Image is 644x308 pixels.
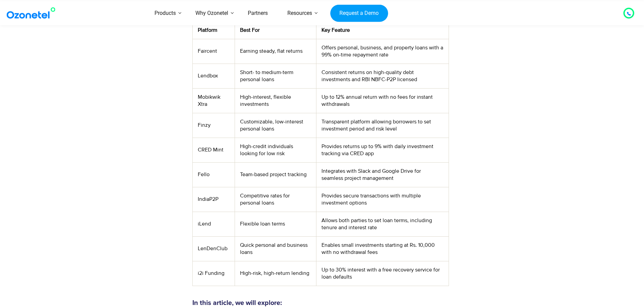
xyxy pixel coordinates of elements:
[192,187,235,212] td: IndiaP2P
[316,113,449,138] td: Transparent platform allowing borrowers to set investment period and risk level
[192,113,235,138] td: Finzy
[192,88,235,113] td: Mobikwik Xtra
[235,236,316,261] td: Quick personal and business loans
[316,88,449,113] td: Up to 12% annual return with no fees for instant withdrawals
[192,212,235,236] td: iLend
[192,300,449,306] h5: In this article, we will explore:
[316,261,449,286] td: Up to 30% interest with a free recovery service for loan defaults
[192,162,235,187] td: Fello
[192,39,235,64] td: Faircent
[235,162,316,187] td: Team-based project tracking
[192,138,235,162] td: CRED Mint
[316,138,449,162] td: Provides returns up to 9% with daily investment tracking via CRED app
[235,187,316,212] td: Competitive rates for personal loans
[235,261,316,286] td: High-risk, high-return lending
[192,236,235,261] td: LenDenClub
[235,138,316,162] td: High-credit individuals looking for low risk
[235,39,316,64] td: Earning steady, flat returns
[235,21,316,39] th: Best For
[316,21,449,39] th: Key Feature
[316,236,449,261] td: Enables small investments starting at Rs. 10,000 with no withdrawal fees
[316,162,449,187] td: Integrates with Slack and Google Drive for seamless project management
[235,88,316,113] td: High-interest, flexible investments
[235,113,316,138] td: Customizable, low-interest personal loans
[192,21,235,39] th: Platform
[316,187,449,212] td: Provides secure transactions with multiple investment options
[316,212,449,236] td: Allows both parties to set loan terms, including tenure and interest rate
[192,261,235,286] td: i2i Funding
[145,1,186,25] a: Products
[330,4,388,22] a: Request a Demo
[192,64,235,88] td: Lendbox
[235,212,316,236] td: Flexible loan terms
[278,1,322,25] a: Resources
[235,64,316,88] td: Short- to medium-term personal loans
[316,39,449,64] td: Offers personal, business, and property loans with a 99% on-time repayment rate
[186,1,238,25] a: Why Ozonetel
[316,64,449,88] td: Consistent returns on high-quality debt investments and RBI NBFC-P2P licensed
[238,1,278,25] a: Partners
